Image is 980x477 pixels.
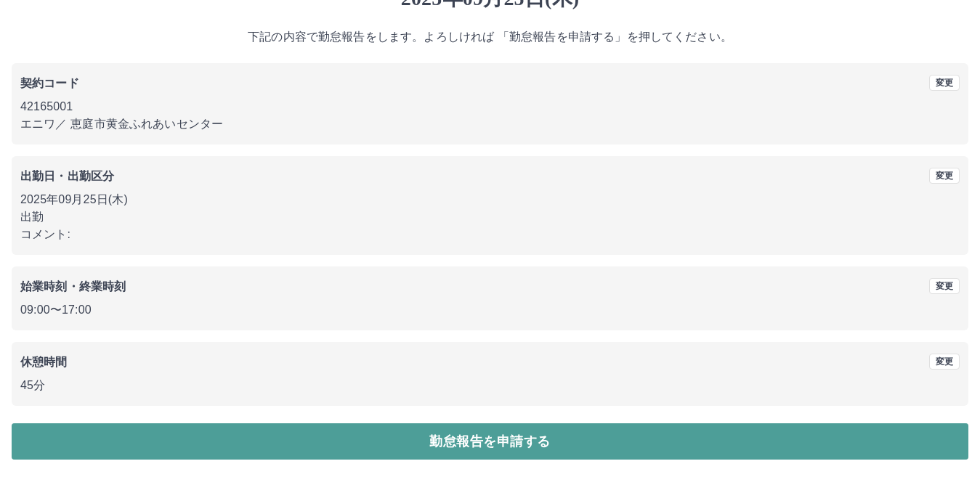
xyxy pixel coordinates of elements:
[929,354,960,370] button: 変更
[12,28,968,46] p: 下記の内容で勤怠報告をします。よろしければ 「勤怠報告を申請する」を押してください。
[20,301,960,319] p: 09:00 〜 17:00
[20,98,960,115] p: 42165001
[20,280,126,293] b: 始業時刻・終業時刻
[20,377,960,394] p: 45分
[20,226,960,243] p: コメント:
[20,356,68,368] b: 休憩時間
[20,191,960,208] p: 2025年09月25日(木)
[929,168,960,184] button: 変更
[929,75,960,91] button: 変更
[20,208,960,226] p: 出勤
[20,170,114,182] b: 出勤日・出勤区分
[20,77,79,89] b: 契約コード
[20,115,960,133] p: エニワ ／ 恵庭市黄金ふれあいセンター
[12,423,968,460] button: 勤怠報告を申請する
[929,278,960,294] button: 変更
